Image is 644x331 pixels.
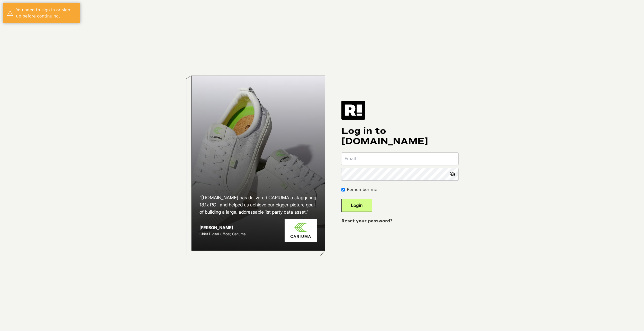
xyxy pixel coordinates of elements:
div: You need to sign in or sign up before continuing. [16,7,76,19]
button: Login [341,199,372,212]
a: Reset your password? [341,219,393,223]
img: Retention.com [341,101,365,120]
h1: Log in to [DOMAIN_NAME] [341,126,458,146]
h2: “[DOMAIN_NAME] has delivered CARIUMA a staggering 13.1x ROI, and helped us achieve our bigger-pic... [199,194,317,216]
label: Remember me [347,187,377,193]
img: Cariuma [285,219,317,242]
span: Chief Digital Officer, Cariuma [199,232,246,236]
strong: [PERSON_NAME] [199,225,233,230]
input: Email [341,153,458,165]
